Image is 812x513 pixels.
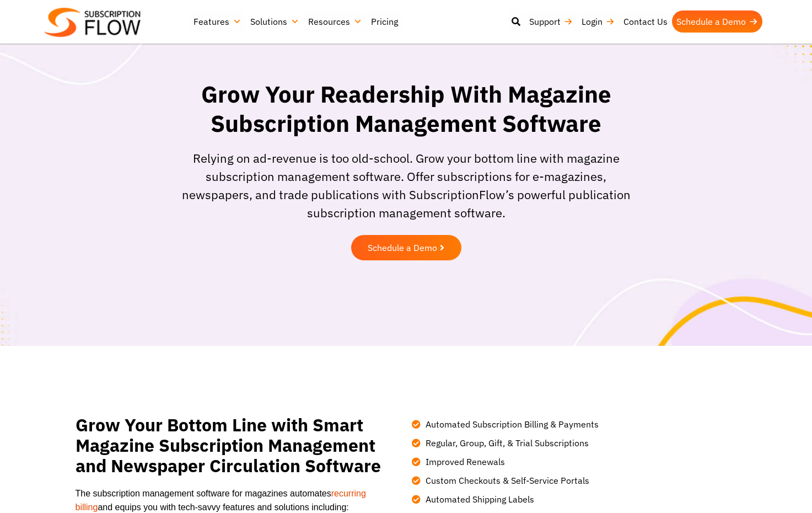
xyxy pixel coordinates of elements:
[367,10,402,33] a: Pricing
[423,493,534,506] span: Automated Shipping Labels
[189,10,246,33] a: Features
[423,455,505,468] span: Improved Renewals
[351,235,461,260] a: Schedule a Demo
[304,10,367,33] a: Resources
[423,436,589,450] span: Regular, Group, Gift, & Trial Subscriptions
[525,10,577,33] a: Support
[246,10,304,33] a: Solutions
[368,243,437,252] span: Schedule a Demo
[619,10,672,33] a: Contact Us
[423,418,599,431] span: Automated Subscription Billing & Payments
[44,8,141,37] img: Subscriptionflow
[76,489,366,512] span: The subscription management software for magazines automates and equips you with tech-savvy featu...
[76,415,384,475] h2: Grow Your Bottom Line with Smart Magazine Subscription Management and Newspaper Circulation Software
[178,80,635,138] h1: Grow Your Readership With Magazine Subscription Management Software
[178,149,635,222] p: Relying on ad-revenue is too old-school. Grow your bottom line with magazine subscription managem...
[577,10,619,33] a: Login
[423,474,589,487] span: Custom Checkouts & Self-Service Portals
[672,10,762,33] a: Schedule a Demo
